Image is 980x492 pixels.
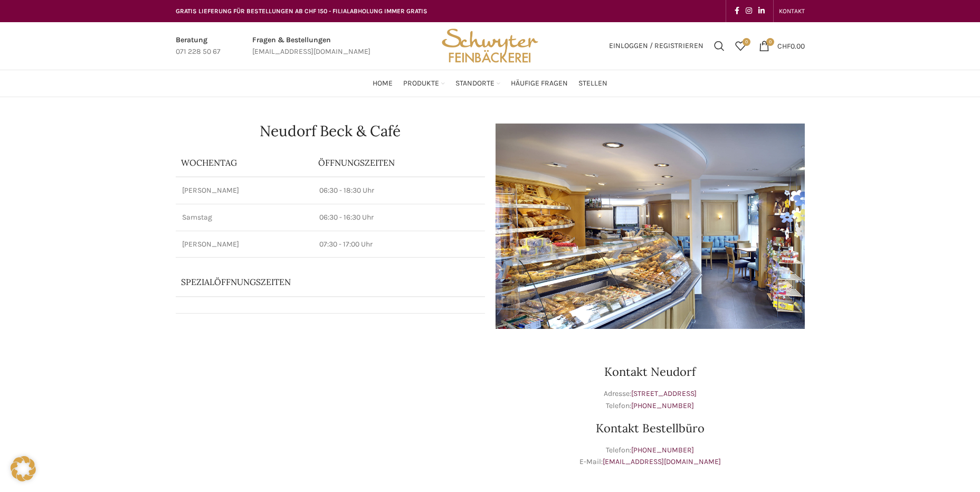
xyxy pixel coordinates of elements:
[438,22,541,70] img: Bäckerei Schwyter
[743,4,755,18] a: Instagram social link
[438,41,541,50] a: Site logo
[181,157,308,168] p: Wochentag
[182,185,307,196] p: [PERSON_NAME]
[779,7,805,15] span: KONTAKT
[609,42,703,50] span: Einloggen / Registrieren
[777,41,805,50] bdi: 0.00
[403,73,445,94] a: Produkte
[755,4,768,18] a: Linkedin social link
[455,73,500,94] a: Standorte
[743,38,750,46] span: 0
[182,212,307,223] p: Samstag
[777,41,791,50] span: CHF
[709,35,730,56] a: Suchen
[766,38,774,46] span: 0
[455,79,494,89] span: Standorte
[631,446,694,455] a: [PHONE_NUMBER]
[319,212,479,223] p: 06:30 - 16:30 Uhr
[731,4,743,18] a: Facebook social link
[176,34,221,58] a: Infobox link
[496,422,805,434] h3: Kontakt Bestellbüro
[754,35,810,56] a: 0 CHF0.00
[373,79,393,89] span: Home
[496,366,805,377] h3: Kontakt Neudorf
[578,79,607,89] span: Stellen
[631,401,694,410] a: [PHONE_NUMBER]
[496,388,805,412] p: Adresse: Telefon:
[181,276,450,288] p: Spezialöffnungszeiten
[252,34,370,58] a: Infobox link
[318,157,480,168] p: ÖFFNUNGSZEITEN
[496,444,805,468] p: Telefon: E-Mail:
[373,73,393,94] a: Home
[779,1,805,22] a: KONTAKT
[604,35,709,56] a: Einloggen / Registrieren
[403,79,439,89] span: Produkte
[603,457,721,466] a: [EMAIL_ADDRESS][DOMAIN_NAME]
[631,389,697,398] a: [STREET_ADDRESS]
[730,35,751,56] a: 0
[319,185,479,196] p: 06:30 - 18:30 Uhr
[319,239,479,250] p: 07:30 - 17:00 Uhr
[511,73,568,94] a: Häufige Fragen
[578,73,607,94] a: Stellen
[170,73,810,94] div: Main navigation
[730,35,751,56] div: Meine Wunschliste
[774,1,810,22] div: Secondary navigation
[176,124,485,138] h1: Neudorf Beck & Café
[176,7,427,15] span: GRATIS LIEFERUNG FÜR BESTELLUNGEN AB CHF 150 - FILIALABHOLUNG IMMER GRATIS
[511,79,568,89] span: Häufige Fragen
[182,239,307,250] p: [PERSON_NAME]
